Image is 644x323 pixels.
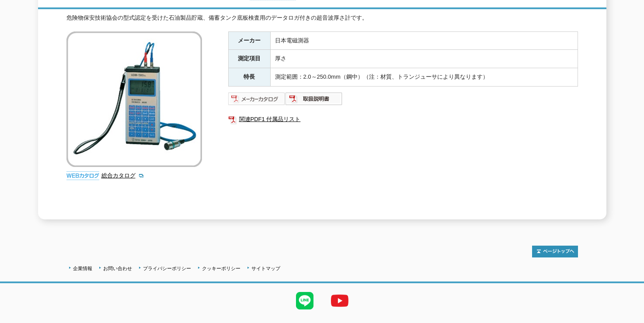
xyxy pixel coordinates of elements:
[103,266,132,271] a: お問い合わせ
[228,31,270,50] th: メーカー
[228,50,270,68] th: 測定項目
[228,68,270,87] th: 特長
[228,92,285,106] img: メーカーカタログ
[66,14,578,23] div: 危険物保安技術協会の型式認定を受けた石油製品貯蔵、備蓄タンク底板検査用のデータロガ付きの超音波厚さ計です。
[287,283,322,318] img: LINE
[101,172,144,179] a: 総合カタログ
[251,266,280,271] a: サイトマップ
[66,31,202,167] img: 超音波厚さ計 UDM-580DL
[228,114,578,125] a: 関連PDF1 付属品リスト
[228,97,285,104] a: メーカーカタログ
[202,266,240,271] a: クッキーポリシー
[285,92,343,106] img: 取扱説明書
[532,246,578,257] img: トップページへ
[73,266,92,271] a: 企業情報
[270,68,578,87] td: 測定範囲：2.0～250.0mm（鋼中）（注：材質、トランジューサにより異なります）
[143,266,191,271] a: プライバシーポリシー
[66,171,99,180] img: webカタログ
[285,97,343,104] a: 取扱説明書
[322,283,357,318] img: YouTube
[270,50,578,68] td: 厚さ
[270,31,578,50] td: 日本電磁測器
